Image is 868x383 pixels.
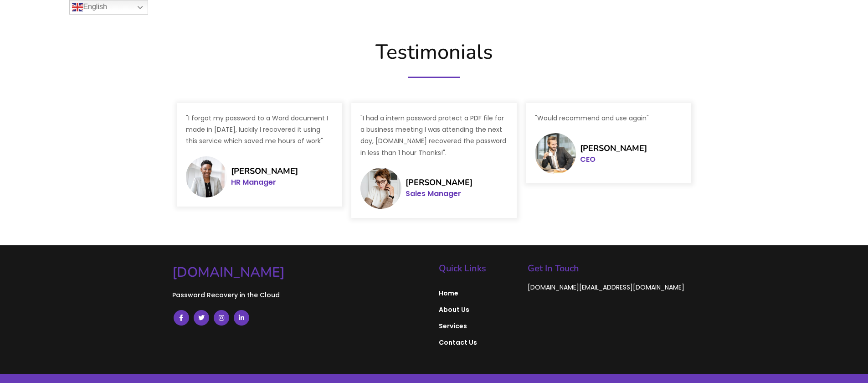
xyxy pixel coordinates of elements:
[528,264,696,273] h5: Get In Touch
[439,322,519,330] span: Services
[439,264,519,273] h5: Quick Links
[439,338,519,347] span: Contact Us
[360,168,401,209] img: testimonial2
[406,188,461,199] span: Sales Manager
[439,289,519,297] span: Home
[439,334,519,351] a: Contact Us
[439,318,519,334] a: Services
[360,113,508,159] p: "I had a intern password protect a PDF file for a business meeting I was attending the next day, ...
[172,264,430,281] a: [DOMAIN_NAME]
[439,301,519,318] a: About Us
[231,177,276,187] span: HR Manager
[186,113,333,147] p: "I forgot my password to a Word document I made in [DATE], luckily I recovered it using this serv...
[535,133,576,174] img: testimonial3
[231,166,298,176] span: [PERSON_NAME]
[406,177,473,188] span: [PERSON_NAME]
[535,113,682,124] p: "Would recommend and use again"
[186,156,227,197] img: testimonial1
[172,40,696,65] h2: Testimonials
[580,154,596,165] span: CEO
[172,289,430,301] p: Password Recovery in the Cloud
[439,285,519,301] a: Home
[528,283,684,292] a: [DOMAIN_NAME][EMAIL_ADDRESS][DOMAIN_NAME]
[439,305,519,314] span: About Us
[72,2,83,13] img: en
[580,143,647,154] span: [PERSON_NAME]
